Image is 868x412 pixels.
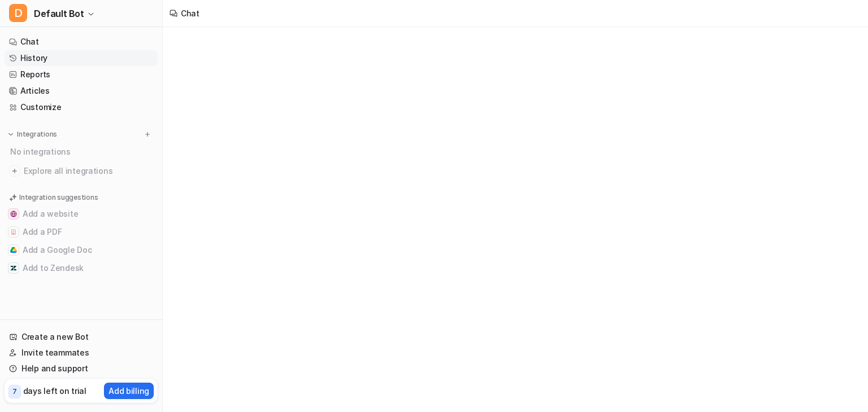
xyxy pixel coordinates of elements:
[5,345,158,361] a: Invite teammates
[181,7,199,19] div: Chat
[5,50,158,66] a: History
[24,162,153,180] span: Explore all integrations
[7,142,158,161] div: No integrations
[5,163,158,179] a: Explore all integrations
[5,34,158,50] a: Chat
[19,192,98,203] p: Integration suggestions
[9,165,20,177] img: explore all integrations
[5,329,158,345] a: Create a new Bot
[34,6,84,21] span: Default Bot
[5,259,158,277] button: Add to ZendeskAdd to Zendesk
[10,211,17,217] img: Add a website
[144,130,151,138] img: menu_add.svg
[17,130,57,139] p: Integrations
[104,383,154,399] button: Add billing
[10,229,17,235] img: Add a PDF
[5,129,60,140] button: Integrations
[5,241,158,259] button: Add a Google DocAdd a Google Doc
[23,385,86,397] p: days left on trial
[5,223,158,241] button: Add a PDFAdd a PDF
[7,130,15,138] img: expand menu
[5,67,158,82] a: Reports
[5,205,158,223] button: Add a websiteAdd a website
[5,99,158,115] a: Customize
[5,83,158,99] a: Articles
[5,361,158,376] a: Help and support
[10,265,17,271] img: Add to Zendesk
[10,247,17,253] img: Add a Google Doc
[12,387,17,397] p: 7
[108,385,149,397] p: Add billing
[9,4,27,22] span: D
